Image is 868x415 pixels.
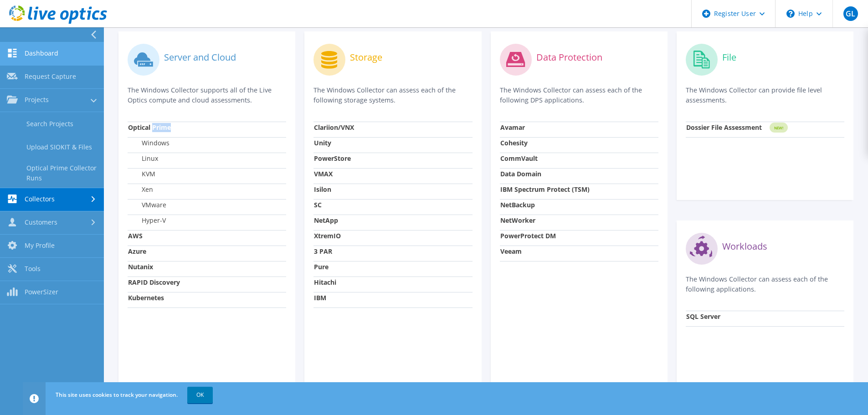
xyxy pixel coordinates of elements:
strong: Pure [314,262,329,271]
label: Server and Cloud [164,53,236,62]
strong: Dossier File Assessment [686,123,762,132]
p: The Windows Collector can assess each of the following storage systems. [313,85,472,105]
strong: AWS [128,231,143,240]
label: Linux [128,154,158,163]
label: Xen [128,185,153,194]
strong: Unity [314,138,331,147]
strong: NetWorker [500,216,535,225]
p: The Windows Collector can provide file level assessments. [686,85,844,105]
strong: Kubernetes [128,293,164,302]
label: Workloads [722,242,767,251]
strong: NetBackup [500,200,535,209]
p: The Windows Collector can assess each of the following DPS applications. [500,85,658,105]
strong: Azure [128,247,146,256]
label: File [722,53,736,62]
strong: VMAX [314,169,333,178]
strong: CommVault [500,154,538,163]
strong: Clariion/VNX [314,123,354,132]
strong: Hitachi [314,278,336,287]
strong: Cohesity [500,138,528,147]
p: The Windows Collector supports all of the Live Optics compute and cloud assessments. [128,85,286,105]
strong: 3 PAR [314,247,332,256]
strong: IBM [314,293,326,302]
strong: SQL Server [686,312,720,321]
tspan: NEW! [774,125,783,130]
strong: Data Domain [500,169,541,178]
p: The Windows Collector can assess each of the following applications. [686,274,844,294]
strong: Isilon [314,185,331,194]
strong: XtremIO [314,231,341,240]
span: GL [843,6,858,21]
a: OK [187,387,213,403]
label: Hyper-V [128,216,166,225]
strong: IBM Spectrum Protect (TSM) [500,185,590,194]
span: This site uses cookies to track your navigation. [56,391,178,399]
strong: Avamar [500,123,525,132]
label: Windows [128,138,169,148]
strong: SC [314,200,322,209]
strong: Veeam [500,247,522,256]
strong: Optical Prime [128,123,171,132]
label: Storage [350,53,382,62]
svg: \n [786,10,795,18]
label: KVM [128,169,155,179]
strong: Nutanix [128,262,153,271]
strong: PowerStore [314,154,351,163]
strong: PowerProtect DM [500,231,556,240]
strong: NetApp [314,216,338,225]
label: VMware [128,200,166,210]
strong: RAPID Discovery [128,278,180,287]
label: Data Protection [536,53,602,62]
